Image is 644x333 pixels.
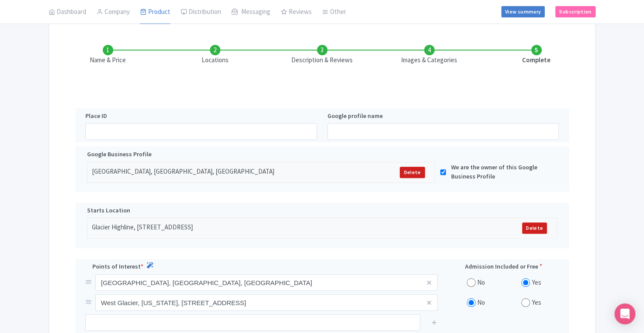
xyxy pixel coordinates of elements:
label: Yes [532,278,541,288]
span: Starts Location [87,206,130,215]
li: Images & Categories [376,45,483,65]
label: Place ID [85,111,107,121]
label: Yes [532,298,541,308]
label: Google profile name [327,111,383,121]
div: [GEOGRAPHIC_DATA], [GEOGRAPHIC_DATA], [GEOGRAPHIC_DATA] [92,167,346,178]
label: We are the owner of this Google Business Profile [451,163,547,181]
li: Description & Reviews [269,45,376,65]
span: Points of Interest [92,262,141,272]
a: Delete [400,167,425,178]
div: Open Intercom Messenger [614,303,635,324]
label: No [477,278,485,288]
a: Subscription [555,6,595,17]
div: Glacier Highline, [STREET_ADDRESS] [92,222,437,234]
label: No [477,298,485,308]
a: View summary [501,6,545,17]
span: Admission Included or Free [465,262,538,272]
li: Complete [483,45,590,65]
span: Google Business Profile [87,150,152,159]
li: Name & Price [54,45,162,65]
li: Locations [162,45,269,65]
a: Delete [522,222,547,234]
